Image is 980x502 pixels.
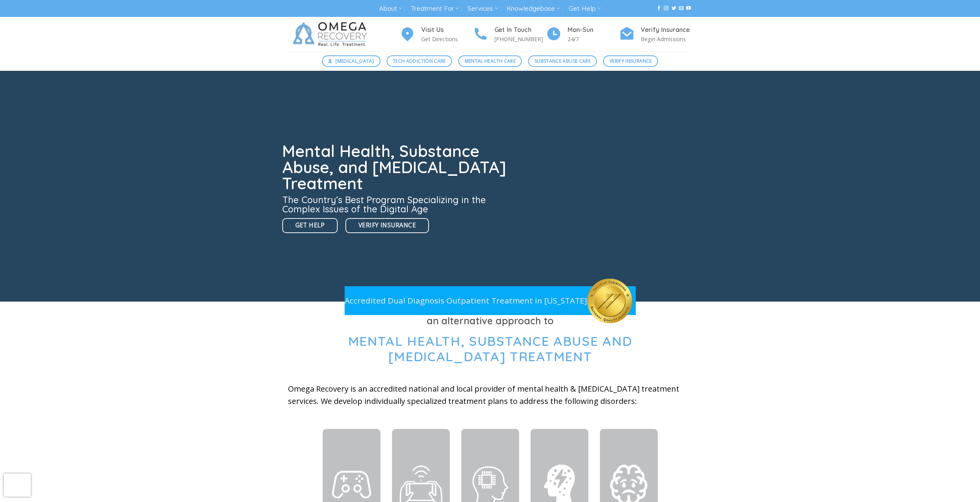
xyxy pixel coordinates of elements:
a: Follow on Twitter [672,6,676,11]
span: Mental Health, Substance Abuse and [MEDICAL_DATA] Treatment [348,333,632,365]
a: Treatment For [411,2,459,16]
a: Get Help [569,2,601,16]
span: Tech Addiction Care [393,57,446,65]
h3: The Country’s Best Program Specializing in the Complex Issues of the Digital Age [282,195,511,213]
span: Substance Abuse Care [534,57,591,65]
a: Mental Health Care [458,55,522,67]
span: [MEDICAL_DATA] [335,57,374,65]
a: Visit Us Get Directions [400,25,473,44]
a: Substance Abuse Care [528,55,597,67]
span: Verify Insurance [358,220,416,230]
span: Mental Health Care [465,57,516,65]
h3: an alternative approach to [288,313,692,329]
h4: Get In Touch [494,25,546,35]
a: Get In Touch [PHONE_NUMBER] [473,25,546,44]
p: Get Directions [421,35,473,43]
a: [MEDICAL_DATA] [322,55,380,67]
a: Tech Addiction Care [387,55,452,67]
p: Omega Recovery is an accredited national and local provider of mental health & [MEDICAL_DATA] tre... [288,383,692,407]
a: About [379,2,402,16]
a: Verify Insurance [345,218,429,233]
a: Follow on Facebook [657,6,661,11]
p: Begin Admissions [641,35,692,43]
img: Omega Recovery [288,17,375,52]
span: Get Help [295,220,325,230]
p: Accredited Dual Diagnosis Outpatient Treatment in [US_STATE] [345,294,587,307]
h4: Verify Insurance [641,25,692,35]
h4: Mon-Sun [568,25,619,35]
p: 24/7 [568,35,619,43]
a: Services [467,2,498,16]
a: Get Help [282,218,338,233]
a: Send us an email [679,6,683,11]
a: Follow on YouTube [686,6,691,11]
p: [PHONE_NUMBER] [494,35,546,43]
h4: Visit Us [421,25,473,35]
h1: Mental Health, Substance Abuse, and [MEDICAL_DATA] Treatment [282,143,511,192]
a: Verify Insurance [603,55,658,67]
a: Knowledgebase [507,2,560,16]
a: Follow on Instagram [664,6,668,11]
a: Verify Insurance Begin Admissions [619,25,692,44]
span: Verify Insurance [610,57,652,65]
